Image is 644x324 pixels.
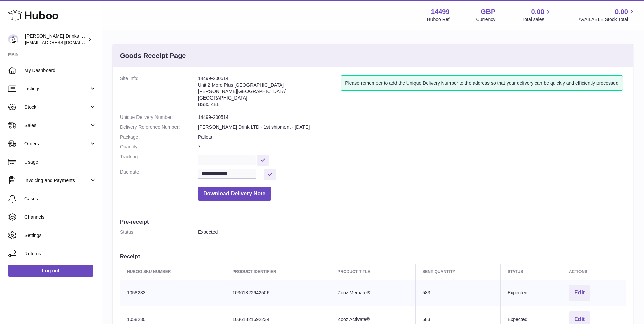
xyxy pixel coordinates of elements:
[198,134,626,140] dd: Pallets
[120,253,626,260] h3: Receipt
[8,34,18,44] img: internalAdmin-14499@internal.huboo.com
[120,229,198,235] dt: Status:
[427,16,450,23] div: Huboo Ref
[120,280,225,306] td: 1058233
[198,114,626,121] dd: 14499-200514
[578,16,636,23] span: AVAILABLE Stock Total
[225,280,331,306] td: 10361822642506
[522,7,552,23] a: 0.00 Total sales
[531,7,545,16] span: 0.00
[120,264,225,280] th: Huboo SKU Number
[120,169,198,180] dt: Due date:
[120,114,198,121] dt: Unique Delivery Number:
[578,7,636,23] a: 0.00 AVAILABLE Stock Total
[25,40,100,45] span: [EMAIL_ADDRESS][DOMAIN_NAME]
[8,265,93,277] a: Log out
[198,144,626,150] dd: 7
[120,75,198,111] dt: Site Info:
[198,75,341,111] address: 14499-200514 Unit 2 More Plus [GEOGRAPHIC_DATA] [PERSON_NAME][GEOGRAPHIC_DATA] [GEOGRAPHIC_DATA] ...
[198,229,626,235] dd: Expected
[24,122,89,129] span: Sales
[24,86,89,92] span: Listings
[120,154,198,165] dt: Tracking:
[416,264,501,280] th: Sent Quantity
[25,33,86,46] div: [PERSON_NAME] Drinks LTD (t/a Zooz)
[120,218,626,226] h3: Pre-receipt
[416,280,501,306] td: 583
[24,251,96,257] span: Returns
[24,141,89,147] span: Orders
[24,67,96,74] span: My Dashboard
[24,196,96,202] span: Cases
[225,264,331,280] th: Product Identifier
[120,134,198,140] dt: Package:
[562,264,626,280] th: Actions
[24,104,89,110] span: Stock
[120,124,198,130] dt: Delivery Reference Number:
[24,159,96,165] span: Usage
[331,264,416,280] th: Product title
[24,214,96,220] span: Channels
[198,124,626,130] dd: [PERSON_NAME] Drink LTD - 1st shipment - [DATE]
[24,232,96,239] span: Settings
[341,75,623,91] div: Please remember to add the Unique Delivery Number to the address so that your delivery can be qui...
[569,285,590,301] button: Edit
[431,7,450,16] strong: 14499
[500,280,562,306] td: Expected
[24,177,89,184] span: Invoicing and Payments
[522,16,552,23] span: Total sales
[481,7,495,16] strong: GBP
[120,144,198,150] dt: Quantity:
[331,280,416,306] td: Zooz Mediate®
[500,264,562,280] th: Status
[615,7,628,16] span: 0.00
[120,51,186,60] h3: Goods Receipt Page
[198,187,271,201] button: Download Delivery Note
[476,16,496,23] div: Currency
